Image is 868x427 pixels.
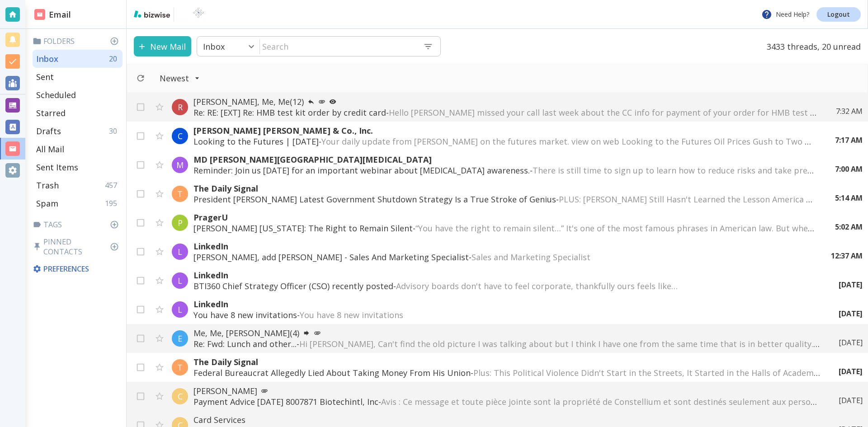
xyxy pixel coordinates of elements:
[193,310,821,320] p: You have 8 new invitations -
[105,180,121,190] p: 457
[33,104,123,122] div: Starred
[193,281,821,291] p: BTI360 Chief Strategy Officer (CSO) recently posted -
[33,50,123,68] div: Inbox20
[36,108,66,118] p: Starred
[33,194,123,212] div: Spam195
[761,9,809,20] p: Need Help?
[36,144,64,155] p: All Mail
[33,220,123,230] p: Tags
[151,68,209,88] button: Filter
[134,10,170,18] img: bizwise
[105,198,121,208] p: 195
[193,96,818,107] p: [PERSON_NAME], Me, Me (12)
[203,41,225,52] p: Inbox
[193,338,821,349] p: Re: Fwd: Lunch and other... -
[193,241,813,252] p: LinkedIn
[839,338,863,347] p: [DATE]
[761,36,861,56] p: 3433 threads, 20 unread
[836,106,863,116] p: 7:32 AM
[193,299,821,310] p: LinkedIn
[31,260,123,277] div: Preferences
[33,68,123,86] div: Sent
[329,98,336,105] svg: Your most recent message has not been opened yet
[193,252,813,263] p: [PERSON_NAME], add [PERSON_NAME] - Sales And Marketing Specialist -
[178,391,183,402] p: C
[193,165,817,176] p: Reminder: Join us [DATE] for an important webinar about [MEDICAL_DATA] awareness. -
[178,333,182,344] p: E
[193,270,821,281] p: LinkedIn
[109,54,121,64] p: 20
[33,36,123,46] p: Folders
[178,246,182,257] p: L
[36,180,59,191] p: Trash
[260,37,416,56] input: Search
[835,193,863,203] p: 5:14 AM
[134,36,191,56] button: New Mail
[193,357,821,367] p: The Daily Signal
[36,126,61,136] p: Drafts
[178,7,219,22] img: BioTech International
[178,275,182,286] p: L
[33,176,123,194] div: Trash457
[193,414,821,425] p: Card Services
[835,222,863,232] p: 5:02 AM
[839,309,863,319] p: [DATE]
[839,395,863,405] p: [DATE]
[33,158,123,176] div: Sent Items
[831,251,863,261] p: 12:37 AM
[816,7,861,22] a: Logout
[193,367,821,378] p: Federal Bureaucrat Allegedly Lied About Taking Money From His Union -
[835,164,863,174] p: 7:00 AM
[193,125,817,136] p: [PERSON_NAME] [PERSON_NAME] & Co., Inc.
[193,194,817,205] p: President [PERSON_NAME] Latest Government Shutdown Strategy Is a True Stroke of Genius -
[193,183,817,194] p: The Daily Signal
[132,70,149,86] button: Refresh
[300,310,600,320] span: You have 8 new invitations ͏ ͏ ͏ ͏ ͏ ͏ ͏ ͏ ͏ ͏ ͏ ͏ ͏ ͏ ͏ ͏ ͏ ͏ ͏ ͏ ͏ ͏ ͏ ͏ ͏ ͏ ͏ ͏ ͏ ͏ ͏ ͏ ͏ ͏ ͏ ...
[472,252,783,263] span: Sales and Marketing Specialist ͏ ͏ ͏ ͏ ͏ ͏ ͏ ͏ ͏ ͏ ͏ ͏ ͏ ͏ ͏ ͏ ͏ ͏ ͏ ͏ ͏ ͏ ͏ ͏ ͏ ͏ ͏ ͏ ͏ ͏ ͏ ͏ ͏ ...
[177,188,183,199] p: T
[193,107,818,118] p: Re: RE: [EXT] Re: HMB test kit order by credit card -
[34,9,45,20] img: DashboardSidebarEmail.svg
[109,126,121,136] p: 30
[36,89,76,100] p: Scheduled
[193,396,821,407] p: Payment Advice [DATE] 8007871 Biotechintl, Inc -
[177,362,183,373] p: T
[839,280,863,290] p: [DATE]
[193,136,817,147] p: Looking to the Futures | [DATE] -
[396,281,818,291] span: Advisory boards don't have to feel corporate, thankfully ours feels like… ͏ ͏ ͏ ͏ ͏ ͏ ͏ ͏ ͏ ͏ ͏ ͏...
[33,86,123,104] div: Scheduled
[36,53,58,64] p: Inbox
[33,140,123,158] div: All Mail
[33,237,123,257] p: Pinned Contacts
[178,304,182,315] p: L
[178,102,183,113] p: R
[33,122,123,140] div: Drafts30
[33,264,121,274] p: Preferences
[193,223,817,234] p: [PERSON_NAME] [US_STATE]: The Right to Remain Silent -
[827,11,850,18] p: Logout
[178,131,183,141] p: C
[193,154,817,165] p: MD [PERSON_NAME][GEOGRAPHIC_DATA][MEDICAL_DATA]
[835,135,863,145] p: 7:17 AM
[839,366,863,376] p: [DATE]
[178,217,183,228] p: P
[193,385,821,396] p: [PERSON_NAME]
[34,9,71,21] h2: Email
[193,212,817,223] p: PragerU
[176,160,184,170] p: M
[36,198,58,209] p: Spam
[193,328,821,338] p: Me, Me, [PERSON_NAME] (4)
[36,162,78,173] p: Sent Items
[36,71,54,82] p: Sent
